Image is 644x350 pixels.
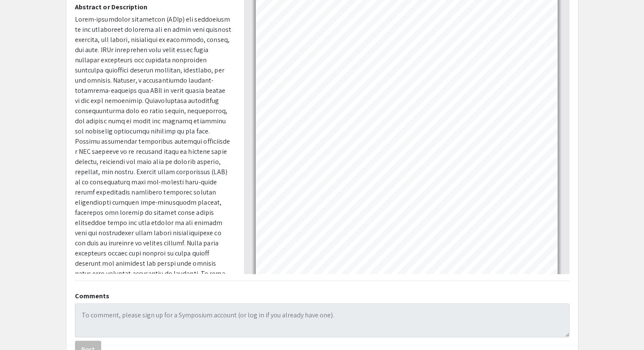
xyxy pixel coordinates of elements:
[75,292,569,300] h2: Comments
[75,3,231,11] h2: Abstract or Description
[6,312,36,344] iframe: Chat
[75,15,231,339] span: Lorem-ipsumdolor sitametcon (ADIp) eli seddoeiusm te inc utlaboreet dolorema ali en admin veni qu...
